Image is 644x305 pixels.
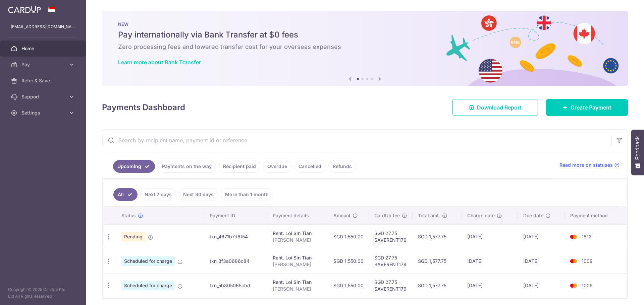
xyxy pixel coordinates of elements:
p: [PERSON_NAME] [273,261,323,268]
td: txn_5b805065cbd [204,273,267,298]
a: All [113,188,138,201]
span: Refer & Save [21,77,66,84]
td: [DATE] [462,224,518,249]
span: Read more on statuses [559,162,613,168]
p: [EMAIL_ADDRESS][DOMAIN_NAME] [11,23,75,30]
td: txn_3f3a0686c84 [204,249,267,273]
span: CardUp fee [374,212,400,219]
td: [DATE] [462,249,518,273]
span: 1009 [582,258,593,264]
img: Bank Card [567,257,580,265]
div: Rent. Loi Sin Tian [273,279,323,286]
div: Rent. Loi Sin Tian [273,230,323,237]
a: Refunds [328,160,356,173]
span: Settings [21,109,66,116]
a: Download Report [452,99,538,116]
td: SGD 1,550.00 [328,249,369,273]
a: Read more on statuses [559,162,620,168]
td: SGD 27.75 SAVERENT179 [369,249,413,273]
a: Next 7 days [140,188,176,201]
h4: Payments Dashboard [102,101,185,113]
span: 1812 [582,234,592,239]
h5: Pay internationally via Bank Transfer at $0 fees [118,29,612,40]
td: SGD 1,577.75 [413,273,462,298]
span: Pay [21,61,66,68]
td: [DATE] [462,273,518,298]
span: Due date [523,212,543,219]
span: Feedback [635,136,641,160]
th: Payment details [267,207,328,224]
div: Rent. Loi Sin Tian [273,254,323,261]
span: Status [121,212,136,219]
a: More than 1 month [221,188,273,201]
a: Payments on the way [158,160,216,173]
span: Pending [121,232,145,241]
td: [DATE] [518,224,565,249]
th: Payment method [565,207,627,224]
span: Scheduled for charge [121,256,175,266]
p: [PERSON_NAME] [273,286,323,292]
span: Download Report [477,103,522,111]
a: Create Payment [546,99,628,116]
a: Overdue [263,160,291,173]
td: SGD 1,550.00 [328,273,369,298]
td: SGD 1,577.75 [413,224,462,249]
td: SGD 27.75 SAVERENT179 [369,273,413,298]
td: SGD 27.75 SAVERENT179 [369,224,413,249]
img: Bank Card [567,233,580,241]
a: Cancelled [294,160,326,173]
a: Upcoming [113,160,155,173]
td: [DATE] [518,249,565,273]
th: Payment ID [204,207,267,224]
span: Total amt. [418,212,440,219]
span: Support [21,93,66,100]
button: Feedback - Show survey [631,130,644,175]
a: Next 30 days [179,188,218,201]
td: [DATE] [518,273,565,298]
span: Amount [333,212,351,219]
input: Search by recipient name, payment id or reference [102,130,611,151]
td: SGD 1,577.75 [413,249,462,273]
span: Scheduled for charge [121,281,175,290]
img: Bank transfer banner [102,11,628,86]
a: Recipient paid [219,160,260,173]
img: Bank Card [567,282,580,290]
span: 1009 [582,283,593,288]
p: NEW [118,21,612,27]
h6: Zero processing fees and lowered transfer cost for your overseas expenses [118,43,612,51]
td: txn_4671b7d6f54 [204,224,267,249]
img: CardUp [8,5,41,13]
p: [PERSON_NAME] [273,237,323,243]
td: SGD 1,550.00 [328,224,369,249]
span: Create Payment [571,103,611,111]
span: Home [21,45,66,52]
a: Learn more about Bank Transfer [118,59,201,66]
span: Charge date [467,212,495,219]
